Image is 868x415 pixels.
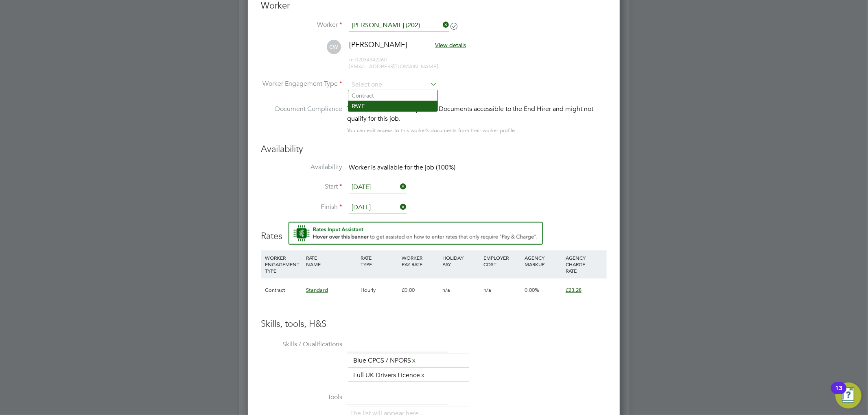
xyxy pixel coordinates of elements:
[564,250,605,278] div: AGENCY CHARGE RATE
[835,388,842,399] div: 13
[525,287,539,293] span: 0.00%
[347,126,516,135] div: You can edit access to this worker’s documents from their worker profile.
[349,181,407,193] input: Select one
[261,143,607,155] h3: Availability
[349,63,438,70] span: [EMAIL_ADDRESS][DOMAIN_NAME]
[306,287,328,293] span: Standard
[481,250,523,272] div: EMPLOYER COST
[289,222,543,245] button: Rate Assistant
[348,101,437,111] li: PAYE
[359,250,400,272] div: RATE TYPE
[350,355,420,366] li: Blue CPCS / NPORS
[349,79,437,91] input: Select one
[327,40,341,54] span: CW
[349,40,407,49] span: [PERSON_NAME]
[261,318,607,330] h3: Skills, tools, H&S
[435,41,466,49] span: View details
[441,250,482,272] div: HOLIDAY PAY
[261,393,342,402] label: Tools
[263,278,304,302] div: Contract
[348,90,437,101] li: Contract
[483,287,491,293] span: n/a
[411,355,417,366] a: x
[349,20,449,32] input: Search for...
[566,287,582,293] span: £23.28
[350,370,429,381] li: Full UK Drivers Licence
[304,250,359,272] div: RATE NAME
[400,250,441,272] div: WORKER PAY RATE
[263,250,304,278] div: WORKER ENGAGEMENT TYPE
[261,203,342,211] label: Finish
[261,340,342,349] label: Skills / Qualifications
[261,163,342,172] label: Availability
[523,250,564,272] div: AGENCY MARKUP
[261,80,342,88] label: Worker Engagement Type
[261,222,607,242] h3: Rates
[261,183,342,191] label: Start
[349,56,387,63] span: 02034342260
[349,163,455,172] span: Worker is available for the job (100%)
[420,370,426,380] a: x
[443,287,450,293] span: n/a
[349,202,407,214] input: Select one
[261,104,342,134] label: Document Compliance
[349,56,355,63] span: m:
[835,382,861,408] button: Open Resource Center, 13 new notifications
[400,278,441,302] div: £0.00
[347,104,607,124] div: This worker has no Compliance Documents accessible to the End Hirer and might not qualify for thi...
[261,21,342,29] label: Worker
[359,278,400,302] div: Hourly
